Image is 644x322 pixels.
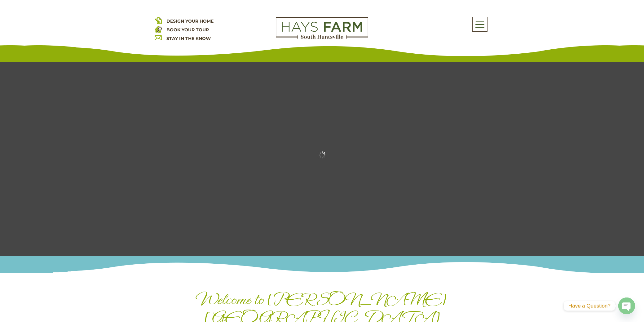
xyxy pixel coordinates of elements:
[166,27,209,33] a: BOOK YOUR TOUR
[155,25,162,33] img: book your home tour
[276,17,368,39] img: Logo
[276,35,368,40] a: hays farm homes huntsville development
[166,36,211,41] a: STAY IN THE KNOW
